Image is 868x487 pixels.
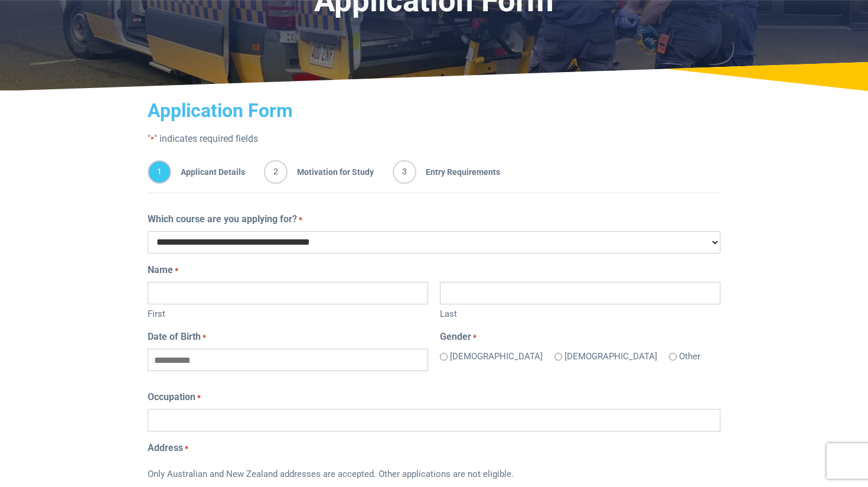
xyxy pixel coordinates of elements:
label: Date of Birth [148,330,206,344]
label: Which course are you applying for? [148,212,302,226]
label: Occupation [148,390,201,404]
legend: Gender [440,330,720,344]
span: 3 [393,160,416,184]
label: [DEMOGRAPHIC_DATA] [564,350,657,363]
label: Last [440,304,720,321]
label: Other [679,350,700,363]
span: 2 [264,160,288,184]
span: Motivation for Study [288,160,374,184]
span: 1 [148,160,171,184]
legend: Address [148,441,720,455]
span: Applicant Details [171,160,245,184]
h2: Application Form [148,99,720,122]
label: [DEMOGRAPHIC_DATA] [450,350,543,363]
legend: Name [148,263,720,277]
span: Entry Requirements [416,160,500,184]
p: " " indicates required fields [148,132,720,146]
label: First [148,304,428,321]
